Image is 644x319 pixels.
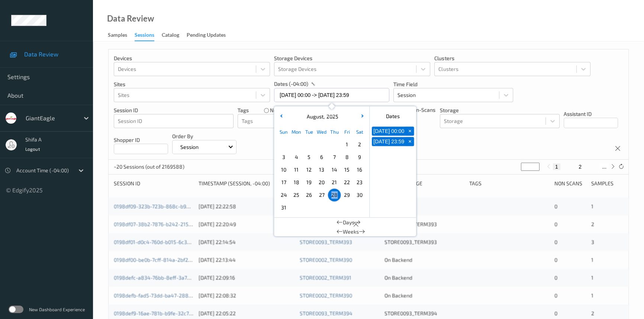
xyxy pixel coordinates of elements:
a: 0198defc-a834-76bb-8eff-3a7169708264 [114,274,213,281]
div: Choose Tuesday August 05 of 2025 [303,151,315,163]
div: Wed [315,126,328,138]
div: Choose Saturday September 06 of 2025 [353,201,366,214]
a: STORE0093_TERM394 [300,310,352,316]
span: 0 [554,292,557,299]
span: August [305,113,323,120]
span: 0 [554,221,557,227]
p: Devices [114,55,270,62]
p: Shopper ID [114,136,168,144]
div: Choose Monday August 11 of 2025 [290,163,303,176]
span: 2025 [325,113,338,120]
span: 30 [354,190,365,200]
span: 14 [329,165,339,175]
div: Choose Sunday August 10 of 2025 [277,163,290,176]
span: 3 [591,239,594,245]
div: Tags [469,180,549,187]
p: Order By [172,133,236,140]
a: 0198df07-38b2-7876-b242-215aaeab873a [114,221,215,227]
span: 29 [342,190,352,200]
span: 10 [278,165,289,175]
span: 1 [342,139,352,150]
div: Sat [353,126,366,138]
p: Sites [114,81,270,88]
a: 0198df00-be0b-7cff-814a-2bf2c2df3b30 [114,257,210,263]
span: 24 [278,190,289,200]
div: Choose Wednesday August 13 of 2025 [315,163,328,176]
div: Choose Saturday August 02 of 2025 [353,138,366,151]
span: 22 [342,177,352,188]
div: Pending Updates [187,31,226,40]
span: 2 [591,221,594,227]
div: Choose Thursday August 21 of 2025 [328,176,341,189]
div: Choose Monday August 25 of 2025 [290,189,303,201]
p: ~20 Sessions (out of 2169588) [114,163,184,170]
button: [DATE] 00:00 [372,127,406,136]
a: 0198df01-d0c4-760d-b015-6c3bfaaac1ba [114,239,212,245]
div: Tue [303,126,315,138]
div: Choose Friday September 05 of 2025 [341,201,353,214]
p: Tags [238,107,249,114]
div: [DATE] 22:13:44 [199,256,294,264]
div: [DATE] 22:08:32 [199,292,294,299]
div: Choose Saturday August 30 of 2025 [353,189,366,201]
div: [DATE] 22:05:22 [199,310,294,317]
div: STORE0093_TERM394 [384,310,464,317]
div: Choose Saturday August 16 of 2025 [353,163,366,176]
span: 31 [278,202,289,213]
div: Video Storage [384,180,464,187]
div: STORE0093_TERM393 [384,221,464,228]
span: 7 [329,152,339,162]
button: 1 [553,163,560,170]
div: Choose Tuesday August 19 of 2025 [303,176,315,189]
div: Choose Wednesday August 06 of 2025 [315,151,328,163]
a: Samples [108,30,135,40]
div: Data Review [107,15,154,22]
span: 12 [304,165,314,175]
span: 0 [554,257,557,263]
div: [DATE] 22:14:54 [199,238,294,246]
div: Choose Monday September 01 of 2025 [290,201,303,214]
div: Choose Tuesday July 29 of 2025 [303,138,315,151]
div: Samples [108,31,127,40]
span: + [406,127,414,135]
div: Thu [328,126,341,138]
div: edgibox0093 [384,203,464,210]
div: STORE0093_TERM393 [384,238,464,246]
span: 0 [554,203,557,209]
div: Non Scans [554,180,586,187]
div: , [305,113,338,120]
span: 2 [591,310,594,316]
p: Session ID [114,107,234,114]
span: 4 [291,152,302,162]
div: Timestamp (Session, -04:00) [199,180,294,187]
a: STORE0002_TERM390 [300,292,352,299]
div: Sun [277,126,290,138]
button: ... [600,163,609,170]
div: Dates [370,109,416,123]
a: 0198def9-16ae-781b-b9fe-32c766825edd [114,310,213,316]
a: STORE0093_TERM393 [300,239,352,245]
div: [DATE] 22:20:49 [199,221,294,228]
div: Choose Friday August 01 of 2025 [341,138,353,151]
button: + [406,137,414,146]
p: dates (-04:00) [274,80,308,88]
span: 0 [554,274,557,281]
span: 5 [304,152,314,162]
span: 9 [354,152,365,162]
span: 23 [354,177,365,188]
span: 2 [354,139,365,150]
div: Sessions [135,31,154,41]
div: Choose Friday August 29 of 2025 [341,189,353,201]
span: + [406,138,414,146]
div: Choose Saturday August 23 of 2025 [353,176,366,189]
p: Session [178,143,201,151]
span: 11 [291,165,302,175]
span: 3 [278,152,289,162]
div: On Backend [384,292,464,299]
div: On Backend [384,274,464,281]
div: Choose Friday August 22 of 2025 [341,176,353,189]
span: Weeks [343,228,359,235]
span: 27 [316,190,327,200]
div: [DATE] 22:22:58 [199,203,294,210]
button: 2 [576,163,584,170]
